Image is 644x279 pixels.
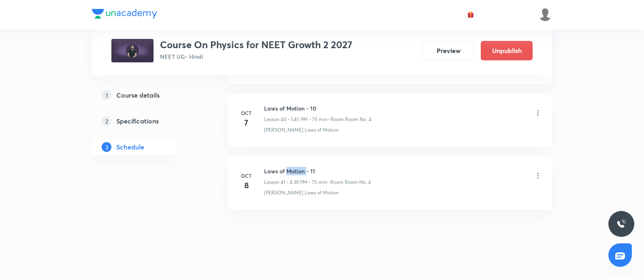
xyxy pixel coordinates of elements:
h5: Specifications [116,116,159,126]
img: Gopal ram [538,8,552,21]
p: Lesson 41 • 4:30 PM • 75 min [264,179,327,186]
p: 1 [102,90,111,100]
p: NEET UG • Hindi [160,52,352,61]
p: 2 [102,116,111,126]
img: Company Logo [92,9,157,19]
img: 3f3f7af29ae84b1a9636f8537586a9fa.jpg [111,39,154,62]
h4: 7 [238,117,254,129]
button: Unpublish [481,41,533,60]
a: 2Specifications [92,113,202,129]
img: ttu [616,219,626,229]
p: • Room Room No. 4 [327,116,371,123]
h4: 8 [238,179,254,192]
p: [PERSON_NAME] Laws of Motion [264,126,339,134]
p: • Room Room No. 4 [327,179,371,186]
button: avatar [464,8,477,21]
p: [PERSON_NAME] Laws of Motion [264,189,339,196]
h6: Laws of Motion - 10 [264,104,371,113]
h6: Laws of Motion - 11 [264,167,371,175]
h5: Course details [116,90,160,100]
p: Lesson 40 • 1:45 PM • 75 min [264,116,327,123]
h3: Course On Physics for NEET Growth 2 2027 [160,39,352,51]
a: Company Logo [92,9,157,21]
h6: Oct [238,172,254,179]
p: 3 [102,142,111,152]
a: 1Course details [92,87,202,103]
h5: Schedule [116,142,144,152]
img: avatar [467,11,474,18]
button: Preview [422,41,474,60]
h6: Oct [238,109,254,117]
